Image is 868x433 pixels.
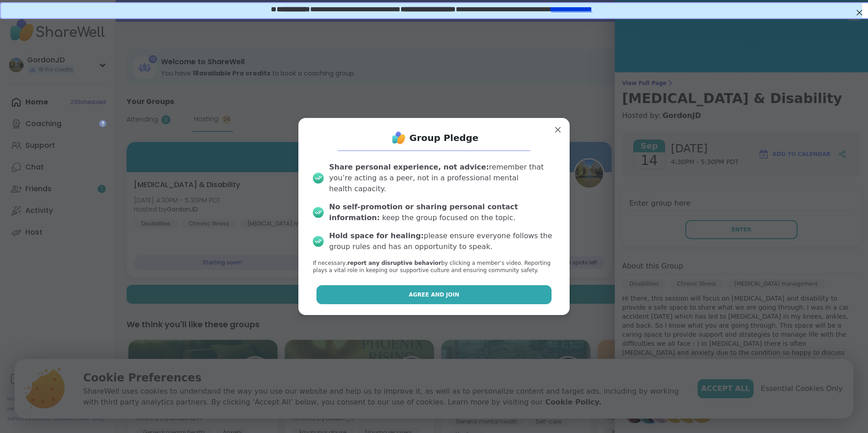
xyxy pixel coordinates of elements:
[409,291,459,299] span: Agree and Join
[329,231,555,252] div: please ensure everyone follows the group rules and has an opportunity to speak.
[329,231,424,240] b: Hold space for healing:
[390,129,408,147] img: ShareWell Logo
[329,163,489,171] b: Share personal experience, not advice:
[316,285,552,304] button: Agree and Join
[99,120,106,127] iframe: Spotlight
[329,162,555,194] div: remember that you’re acting as a peer, not in a professional mental health capacity.
[347,260,441,266] b: report any disruptive behavior
[329,202,518,222] b: No self-promotion or sharing personal contact information:
[329,202,555,223] div: keep the group focused on the topic.
[410,132,479,144] h1: Group Pledge
[313,259,555,275] p: If necessary, by clicking a member‘s video. Reporting plays a vital role in keeping our supportiv...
